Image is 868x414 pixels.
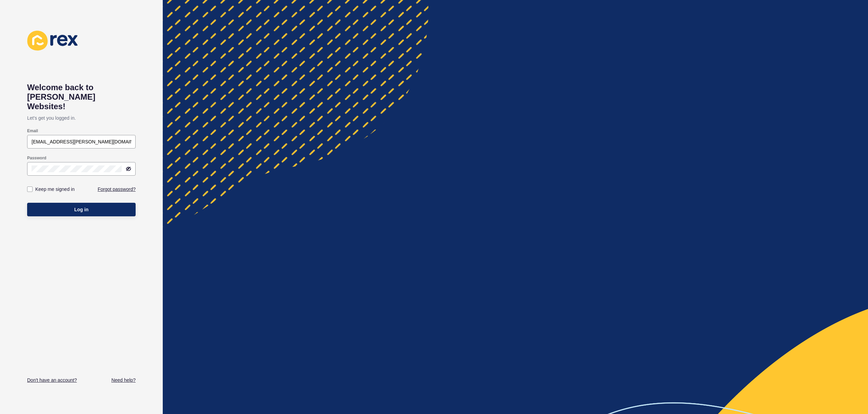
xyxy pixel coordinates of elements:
[27,83,136,111] h1: Welcome back to [PERSON_NAME] Websites!
[27,155,46,161] label: Password
[27,377,77,383] a: Don't have an account?
[111,377,136,383] a: Need help?
[27,111,136,125] p: Let's get you logged in.
[98,186,136,193] a: Forgot password?
[35,186,75,193] label: Keep me signed in
[27,128,38,134] label: Email
[74,206,88,213] span: Log in
[32,138,131,145] input: e.g. name@company.com
[27,203,136,216] button: Log in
